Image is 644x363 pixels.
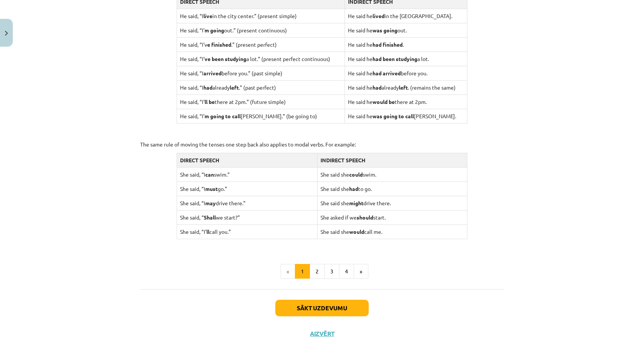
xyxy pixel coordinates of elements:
strong: left [230,84,239,91]
p: The same rule of moving the tenses one step back also applies to modal verbs. For example: [140,140,504,148]
strong: should [357,214,373,221]
strong: Shall [204,214,216,221]
strong: m going to call [204,113,241,119]
strong: would be [372,98,395,105]
td: He said, “I in the city center.” (present simple) [177,9,345,23]
td: DIRECT SPEECH [177,153,317,167]
td: He said he in the [GEOGRAPHIC_DATA]. [345,9,467,23]
strong: lived [372,12,385,19]
td: She said she drive there. [317,196,467,210]
strong: was going to call [372,113,414,119]
td: She said, “I swim.” [177,167,317,181]
strong: would [349,228,364,235]
td: She said she to go. [317,181,467,196]
td: He said he [PERSON_NAME]. [345,109,467,123]
strong: can [205,171,214,178]
td: He said, “I before you.” (past simple) [177,66,345,80]
td: He said, “I’ there at 2pm.” (future simple) [177,95,345,109]
td: He said he out. [345,23,467,37]
td: She said she call me. [317,224,467,239]
td: She said, “ we start?” [177,210,317,224]
strong: had [203,84,212,91]
strong: left [399,84,408,91]
td: He said, “I’v .” (present perfect) [177,37,345,52]
button: Aizvērt [308,330,336,337]
button: » [354,264,368,279]
td: He said he . [345,37,467,52]
strong: had arrived [372,70,401,76]
td: INDIRECT SPEECH [317,153,467,167]
strong: must [205,185,218,192]
strong: m going [204,27,224,34]
td: He said, “I’ out.” (present continuous) [177,23,345,37]
strong: ve been studying [204,55,246,62]
strong: live [203,12,212,19]
td: She said, “I go.” [177,181,317,196]
strong: might [349,200,363,206]
button: 4 [339,264,354,279]
nav: Page navigation example [140,264,504,279]
td: He said he a lot. [345,52,467,66]
button: Sākt uzdevumu [275,300,369,316]
strong: had been studying [372,55,417,62]
strong: could [349,171,363,178]
strong: ll be [204,98,215,105]
button: 2 [310,264,325,279]
strong: had [349,185,358,192]
td: He said, “I already .” (past perfect) [177,80,345,95]
button: 3 [324,264,339,279]
td: She said, “I’ call you.” [177,224,317,239]
strong: may [205,200,216,206]
strong: e finished [207,41,231,48]
button: 1 [295,264,310,279]
strong: ll [206,228,209,235]
td: He said he there at 2pm. [345,95,467,109]
img: icon-close-lesson-0947bae3869378f0d4975bcd49f059093ad1ed9edebbc8119c70593378902aed.svg [5,31,8,36]
strong: had finished [372,41,403,48]
td: He said he already . (remains the same) [345,80,467,95]
td: He said, “I’ [PERSON_NAME].” (be going to) [177,109,345,123]
td: He said, “I’ a lot.” (present perfect continuous) [177,52,345,66]
strong: was going [372,27,397,34]
td: She said she swim. [317,167,467,181]
td: She said, “I drive there.” [177,196,317,210]
td: He said he before you. [345,66,467,80]
strong: had [372,84,382,91]
td: She asked if we start. [317,210,467,224]
strong: arrived [203,70,221,76]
